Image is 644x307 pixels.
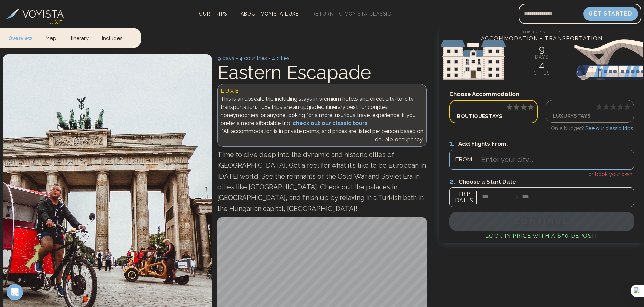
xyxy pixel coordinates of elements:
h4: Lock in Price with a $50 deposit [449,232,634,240]
h3: VOYISTA [22,6,64,22]
h4: or [449,170,634,178]
a: Return to Voyista Classic [310,9,394,19]
span: Continue [514,217,569,225]
iframe: Intercom live chat [7,284,23,300]
h3: Choose Accommodation [449,90,634,99]
span: FROM [451,155,476,164]
a: See our classic trips. [585,125,634,131]
a: About Voyista Luxe [238,9,302,19]
p: d [553,103,627,111]
h4: Accommodation + Transportation [439,35,644,43]
a: Includes [95,28,129,48]
p: On a budget? [449,125,634,138]
input: Email address [519,6,583,22]
span: book your own [595,171,632,177]
span: About Voyista Luxe [241,11,299,17]
a: Our Trips [196,9,230,19]
p: Luxury Stays [553,111,627,120]
span: Eastern Escapade [217,61,371,83]
img: European Sights [439,39,644,80]
a: VOYISTA [6,6,64,22]
a: Overview [8,28,39,48]
a: check out our classic tours [293,120,368,126]
a: Map [39,28,63,48]
p: d [457,103,530,111]
p: *All accommodation is in private rooms, and prices are listed per person based on double-occupancy. [221,127,424,144]
img: Voyista Logo [6,9,19,19]
p: L U X E [221,87,424,95]
h3: Add Flights From: [449,138,634,149]
button: Continue [449,212,634,231]
button: Get Started [583,7,638,21]
span: Our Trips [199,11,227,17]
p: 9 days - 4 countries - 4 cities [217,54,427,62]
a: Itinerary [63,28,95,48]
h4: This Trip Includes [439,28,644,35]
p: This is an upscale trip including stays in premium hotels and direct city-to-city transportation.... [221,95,424,127]
h4: L U X E [46,19,62,26]
span: Time to dive deep into the dynamic and historic cities of [GEOGRAPHIC_DATA]. Get a feel for what ... [217,151,426,213]
span: Return to Voyista Classic [312,11,392,17]
p: Boutique Stays [457,111,530,120]
span: 1. [449,139,458,147]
